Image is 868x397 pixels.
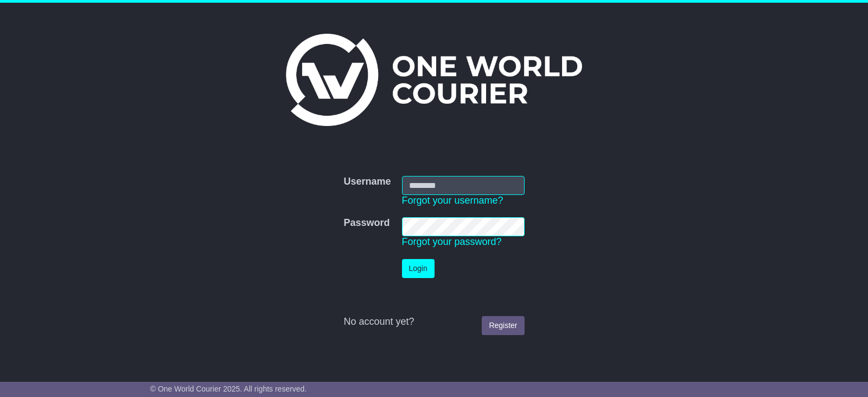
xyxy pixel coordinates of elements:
[150,385,307,393] span: © One World Courier 2025. All rights reserved.
[343,316,524,328] div: No account yet?
[286,34,582,126] img: One World
[402,259,435,278] button: Login
[402,195,503,206] a: Forgot your username?
[402,236,502,247] a: Forgot your password?
[343,176,391,188] label: Username
[343,217,390,229] label: Password
[482,316,524,335] a: Register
